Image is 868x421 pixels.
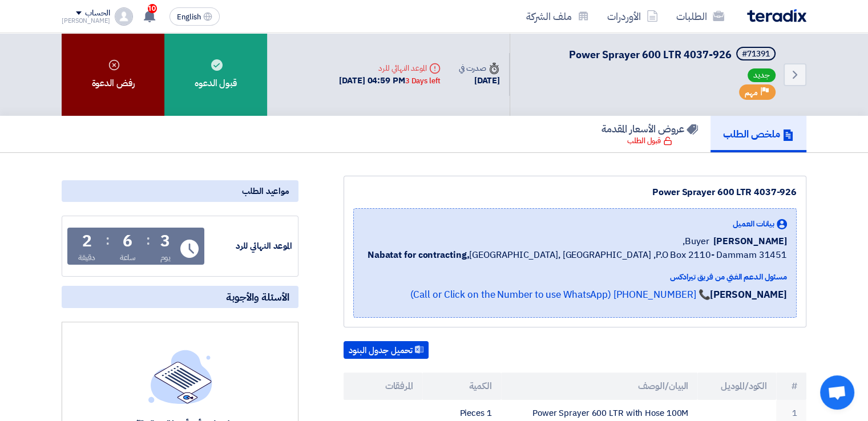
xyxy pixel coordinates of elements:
[733,218,774,230] span: بيانات العميل
[368,248,787,262] span: [GEOGRAPHIC_DATA], [GEOGRAPHIC_DATA] ,P.O Box 2110- Dammam 31451
[422,373,501,400] th: الكمية
[62,18,110,24] div: [PERSON_NAME]
[368,271,787,283] div: مسئول الدعم الفني من فريق تيرادكس
[667,3,733,30] a: الطلبات
[683,234,709,248] span: Buyer,
[776,373,806,400] th: #
[713,234,787,248] span: [PERSON_NAME]
[123,233,132,249] div: 6
[517,3,598,30] a: ملف الشركة
[169,7,220,26] button: English
[569,47,732,62] span: Power Sprayer 600 LTR 4037-926
[710,288,787,302] strong: [PERSON_NAME]
[339,74,440,87] div: [DATE] 04:59 PM
[745,87,758,98] span: مهم
[589,116,710,152] a: عروض الأسعار المقدمة قبول الطلب
[62,180,298,202] div: مواعيد الطلب
[697,373,776,400] th: الكود/الموديل
[146,230,150,250] div: :
[569,47,778,63] h5: Power Sprayer 600 LTR 4037-926
[160,252,171,264] div: يوم
[106,230,110,250] div: :
[353,185,797,199] div: Power Sprayer 600 LTR 4037-926
[115,7,133,26] img: profile_test.png
[747,9,806,22] img: Teradix logo
[710,116,806,152] a: ملخص الطلب
[160,233,170,249] div: 3
[207,240,292,253] div: الموعد النهائي للرد
[459,74,500,87] div: [DATE]
[748,68,776,82] span: جديد
[164,33,267,116] div: قبول الدعوه
[85,9,110,18] div: الحساب
[148,4,157,13] span: 10
[344,341,429,359] button: تحميل جدول البنود
[226,290,289,303] span: الأسئلة والأجوبة
[405,75,441,87] div: 3 Days left
[148,350,212,403] img: empty_state_list.svg
[598,3,667,30] a: الأوردرات
[120,252,136,264] div: ساعة
[627,135,672,147] div: قبول الطلب
[78,252,96,264] div: دقيقة
[410,288,710,302] a: 📞 [PHONE_NUMBER] (Call or Click on the Number to use WhatsApp)
[368,248,470,262] b: Nabatat for contracting,
[601,122,698,135] h5: عروض الأسعار المقدمة
[344,373,422,400] th: المرفقات
[501,373,698,400] th: البيان/الوصف
[177,13,201,21] span: English
[62,33,164,116] div: رفض الدعوة
[723,127,794,140] h5: ملخص الطلب
[459,62,500,74] div: صدرت في
[820,375,854,410] div: Open chat
[742,50,770,58] div: #71391
[339,62,440,74] div: الموعد النهائي للرد
[82,233,92,249] div: 2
